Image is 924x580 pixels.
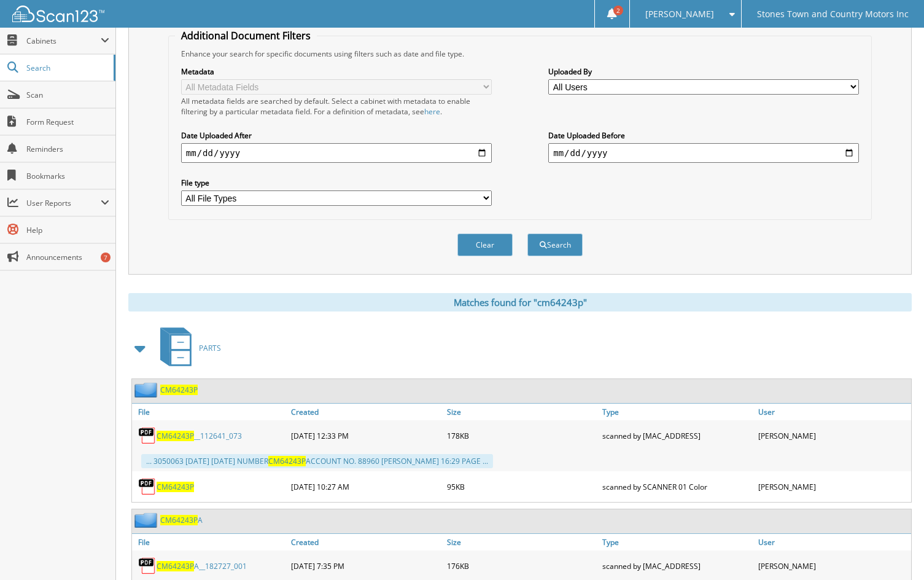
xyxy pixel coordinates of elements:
legend: Additional Document Filters [175,29,317,42]
span: Search [26,63,107,73]
a: CM64243P [157,482,194,492]
div: Matches found for "cm64243p" [128,293,912,312]
div: 178KB [444,423,600,448]
a: User [755,404,911,420]
a: PARTS [153,324,221,372]
a: here [424,106,440,117]
a: CM64243PA [160,515,203,525]
span: Reminders [26,144,109,154]
div: 7 [101,253,111,262]
a: CM64243P__112641_073 [157,431,242,441]
img: folder2.png [134,512,160,528]
div: scanned by SCANNER 01 Color [599,474,755,499]
div: [DATE] 10:27 AM [288,474,444,499]
label: File type [181,178,492,188]
div: scanned by [MAC_ADDRESS] [599,554,755,578]
div: scanned by [MAC_ADDRESS] [599,423,755,448]
img: folder2.png [134,382,160,398]
div: [PERSON_NAME] [755,554,911,578]
span: Cabinets [26,36,101,46]
a: Type [599,534,755,551]
div: 95KB [444,474,600,499]
label: Date Uploaded Before [548,130,859,141]
img: PDF.png [138,477,157,496]
iframe: Chat Widget [863,521,924,580]
span: Scan [26,90,109,100]
div: ... 3050063 [DATE] [DATE] NUMBER ACCOUNT NO. 88960 [PERSON_NAME] 16:29 PAGE ... [141,454,493,468]
span: Bookmarks [26,171,109,181]
span: Announcements [26,252,109,262]
div: 176KB [444,554,600,578]
a: Created [288,534,444,551]
div: Enhance your search for specific documents using filters such as date and file type. [175,49,865,59]
a: User [755,534,911,551]
a: Size [444,404,600,420]
input: end [548,143,859,163]
a: File [132,534,288,551]
span: Help [26,225,109,235]
div: All metadata fields are searched by default. Select a cabinet with metadata to enable filtering b... [181,96,492,117]
span: Stones Town and Country Motors Inc [757,10,909,18]
input: start [181,143,492,163]
a: File [132,404,288,420]
a: Size [444,534,600,551]
div: [PERSON_NAME] [755,423,911,448]
label: Metadata [181,66,492,77]
img: scan123-logo-white.svg [12,6,104,22]
a: CM64243P [160,385,198,395]
a: CM64243PA__182727_001 [157,561,247,571]
div: [DATE] 12:33 PM [288,423,444,448]
img: PDF.png [138,557,157,575]
img: PDF.png [138,426,157,445]
button: Clear [457,233,513,256]
div: [PERSON_NAME] [755,474,911,499]
label: Uploaded By [548,66,859,77]
label: Date Uploaded After [181,130,492,141]
span: CM64243P [157,431,194,441]
span: CM64243P [157,561,194,571]
span: 2 [613,6,623,15]
span: User Reports [26,198,101,208]
span: CM64243P [268,456,306,466]
div: [DATE] 7:35 PM [288,554,444,578]
span: [PERSON_NAME] [645,10,714,18]
a: Type [599,404,755,420]
a: Created [288,404,444,420]
span: PARTS [199,343,221,353]
span: CM64243P [160,515,198,525]
span: Form Request [26,117,109,127]
button: Search [527,233,583,256]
